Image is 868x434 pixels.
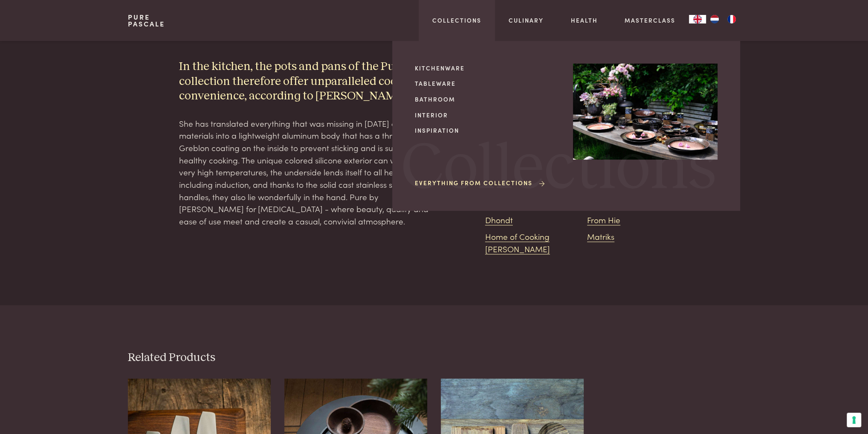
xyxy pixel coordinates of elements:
[128,14,165,27] a: PurePascale
[401,136,716,201] span: Collections
[689,15,706,23] a: EN
[415,178,546,187] a: Everything from Collections
[689,15,740,23] aside: Language selected: English
[573,64,718,160] img: Collections
[571,16,598,25] a: Health
[432,16,481,25] a: Collections
[689,15,706,23] div: Language
[415,111,559,119] a: Interior
[847,413,861,427] button: Your consent preferences for tracking technologies
[128,350,215,365] h3: Related Products
[587,230,614,242] a: Matriks
[179,59,434,104] h3: In the kitchen, the pots and pans of the Pure collection therefore offer unparalleled cooking con...
[723,15,740,23] a: FR
[485,230,550,254] a: Home of Cooking [PERSON_NAME]
[509,16,544,25] a: Culinary
[706,15,740,23] ul: Language list
[485,214,513,225] a: Dhondt
[415,64,559,73] a: Kitchenware
[625,16,675,25] a: Masterclass
[179,117,434,227] p: She has translated everything that was missing in [DATE] cooking materials into a lightweight alu...
[415,79,559,88] a: Tableware
[706,15,723,23] a: NL
[415,95,559,104] a: Bathroom
[415,126,559,135] a: Inspiration
[587,214,620,225] a: From Hie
